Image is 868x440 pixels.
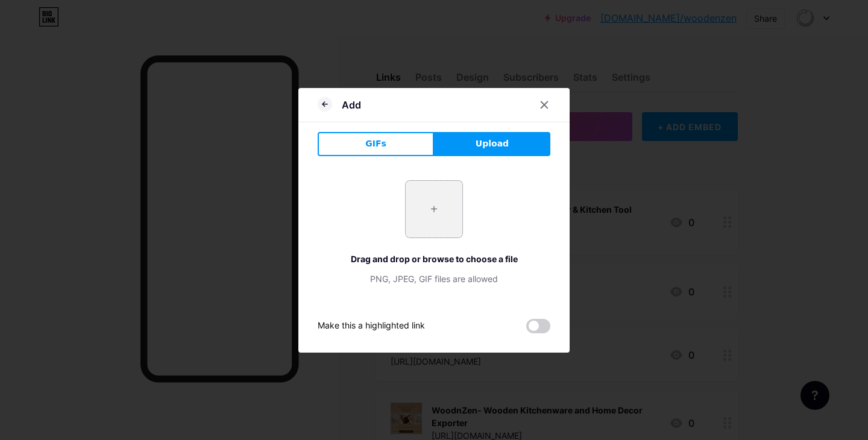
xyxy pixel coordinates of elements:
div: Make this a highlighted link [318,319,425,333]
div: PNG, JPEG, GIF files are allowed [318,272,550,285]
div: Drag and drop or browse to choose a file [318,253,550,265]
button: GIFs [318,132,434,156]
span: GIFs [365,137,386,150]
div: Add [342,98,361,112]
span: Upload [476,137,509,150]
button: Upload [434,132,550,156]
